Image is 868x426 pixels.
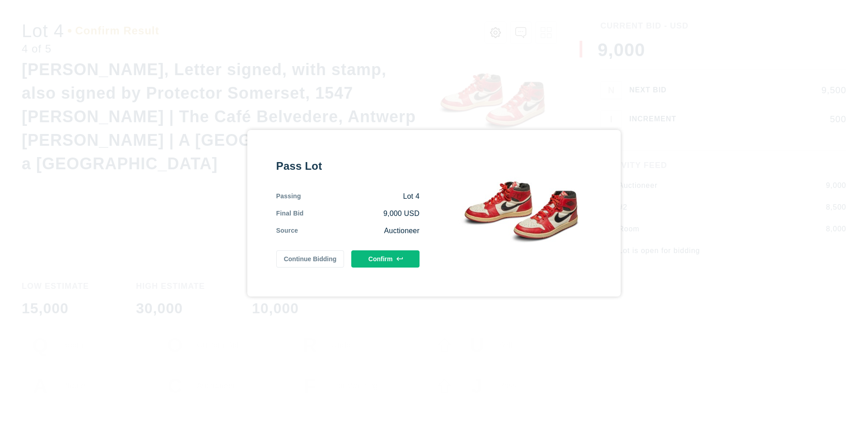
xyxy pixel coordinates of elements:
[276,209,304,219] div: Final Bid
[276,159,420,173] div: Pass Lot
[301,191,420,201] div: Lot 4
[351,250,420,268] button: Confirm
[304,209,420,219] div: 9,000 USD
[276,191,301,201] div: Passing
[276,250,344,268] button: Continue Bidding
[276,226,298,236] div: Source
[298,226,420,236] div: Auctioneer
